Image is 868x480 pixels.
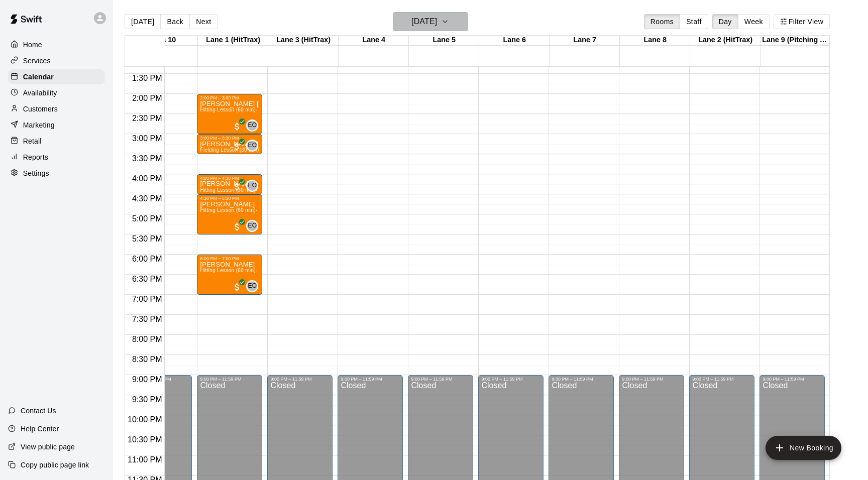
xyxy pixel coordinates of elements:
button: Next [189,14,218,29]
a: Home [8,37,105,52]
button: Back [160,14,190,29]
span: Eric Opelski [250,220,258,232]
p: View public page [21,442,75,452]
div: 9:00 PM – 11:59 PM [552,377,611,382]
span: 5:00 PM [130,214,165,223]
span: Hitting Lesson (30 min)- [PERSON_NAME] [200,187,302,193]
div: Calendar [8,69,105,84]
div: Lane 5 [409,36,479,45]
div: 9:00 PM – 11:59 PM [692,377,751,382]
div: Lane 6 [479,36,550,45]
span: All customers have paid [232,222,242,232]
div: Lane 1 (HitTrax) [198,36,268,45]
span: EO [248,141,257,151]
span: 2:30 PM [130,114,165,123]
p: Help Center [21,424,59,434]
span: All customers have paid [232,142,242,152]
div: Lane 8 [620,36,690,45]
span: Eric Opelski [250,180,258,192]
button: Rooms [644,14,680,29]
div: Lane 4 [339,36,409,45]
div: Marketing [8,117,105,133]
p: Settings [23,168,49,178]
div: 6:00 PM – 7:00 PM: Violet Vega [197,255,262,295]
span: Hitting Lesson (60 min)- [PERSON_NAME] [200,268,302,273]
span: 7:30 PM [130,315,165,323]
div: Eric Opelski [246,119,258,132]
div: Eric Opelski [246,280,258,292]
button: [DATE] [125,14,161,29]
div: Lane 2 (HitTrax) [690,36,761,45]
div: 4:00 PM – 4:30 PM [200,176,259,181]
div: 9:00 PM – 11:59 PM [200,377,259,382]
p: Retail [23,136,42,146]
span: EO [248,281,257,291]
p: Customers [23,104,58,114]
a: Retail [8,134,105,149]
span: Eric Opelski [250,140,258,152]
div: 9:00 PM – 11:59 PM [411,377,470,382]
a: Reports [8,150,105,165]
div: Eric Opelski [246,180,258,192]
div: 9:00 PM – 11:59 PM [270,377,330,382]
div: Lane 3 (HitTrax) [268,36,339,45]
p: Reports [23,152,48,162]
span: 6:30 PM [130,275,165,283]
a: Availability [8,85,105,100]
div: 6:00 PM – 7:00 PM [200,256,259,261]
p: Contact Us [21,406,56,416]
div: 9:00 PM – 11:59 PM [622,377,681,382]
p: Calendar [23,72,54,82]
button: Day [712,14,738,29]
div: 3:00 PM – 3:30 PM: Wells Payne [197,134,262,154]
span: 2:00 PM [130,94,165,102]
h6: [DATE] [411,15,437,29]
span: 6:00 PM [130,255,165,263]
button: Week [738,14,770,29]
div: 4:30 PM – 5:30 PM [200,196,259,201]
a: Settings [8,166,105,181]
span: 8:30 PM [130,355,165,364]
div: 3:00 PM – 3:30 PM [200,136,259,141]
span: Eric Opelski [250,119,258,132]
span: 3:30 PM [130,154,165,163]
span: Hitting Lesson (60 min)- [PERSON_NAME] [200,207,302,213]
span: 7:00 PM [130,295,165,303]
div: Lane 9 (Pitching Area) [761,36,831,45]
span: All customers have paid [232,182,242,192]
p: Services [23,56,51,66]
div: 4:30 PM – 5:30 PM: Maverick McKinney [197,194,262,234]
div: Eric Opelski [246,140,258,152]
span: 10:00 PM [125,415,164,424]
a: Customers [8,101,105,116]
span: Eric Opelski [250,280,258,292]
a: Services [8,53,105,68]
p: Availability [23,88,57,98]
span: 9:30 PM [130,395,165,404]
span: 4:30 PM [130,194,165,203]
button: [DATE] [393,12,468,31]
span: 5:30 PM [130,234,165,243]
div: Eric Opelski [246,220,258,232]
div: 9:00 PM – 11:59 PM [763,377,822,382]
span: Fielding Lesson (30 min)- [PERSON_NAME] [200,147,306,153]
span: 3:00 PM [130,134,165,143]
span: EO [248,181,257,191]
button: Staff [680,14,708,29]
span: EO [248,221,257,231]
button: add [766,436,841,460]
span: Hitting Lesson (60 min)- [PERSON_NAME] [200,107,302,112]
span: 4:00 PM [130,174,165,183]
span: 10:30 PM [125,435,164,444]
span: All customers have paid [232,122,242,132]
span: EO [248,121,257,131]
p: Home [23,40,42,50]
div: 2:00 PM – 3:00 PM: Wells Payne [197,94,262,134]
